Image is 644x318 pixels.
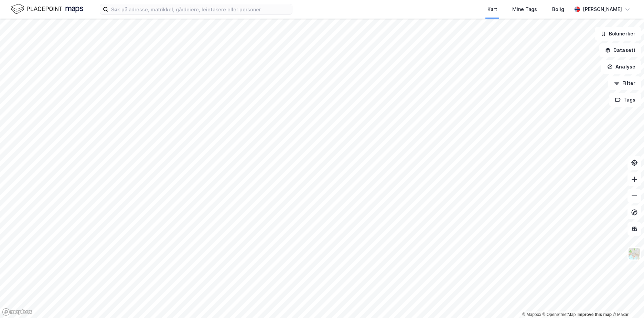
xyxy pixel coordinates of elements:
[595,27,641,41] button: Bokmerker
[2,308,32,316] a: Mapbox homepage
[108,4,292,14] input: Søk på adresse, matrikkel, gårdeiere, leietakere eller personer
[610,285,644,318] div: Kontrollprogram for chat
[578,312,612,317] a: Improve this map
[609,93,641,107] button: Tags
[628,247,641,260] img: Z
[601,60,641,74] button: Analyse
[11,3,83,15] img: logo.f888ab2527a4732fd821a326f86c7f29.svg
[487,5,497,13] div: Kart
[583,5,622,13] div: [PERSON_NAME]
[522,312,541,317] a: Mapbox
[610,285,644,318] iframe: Chat Widget
[512,5,537,13] div: Mine Tags
[543,312,576,317] a: OpenStreetMap
[608,76,641,90] button: Filter
[552,5,564,13] div: Bolig
[599,43,641,57] button: Datasett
